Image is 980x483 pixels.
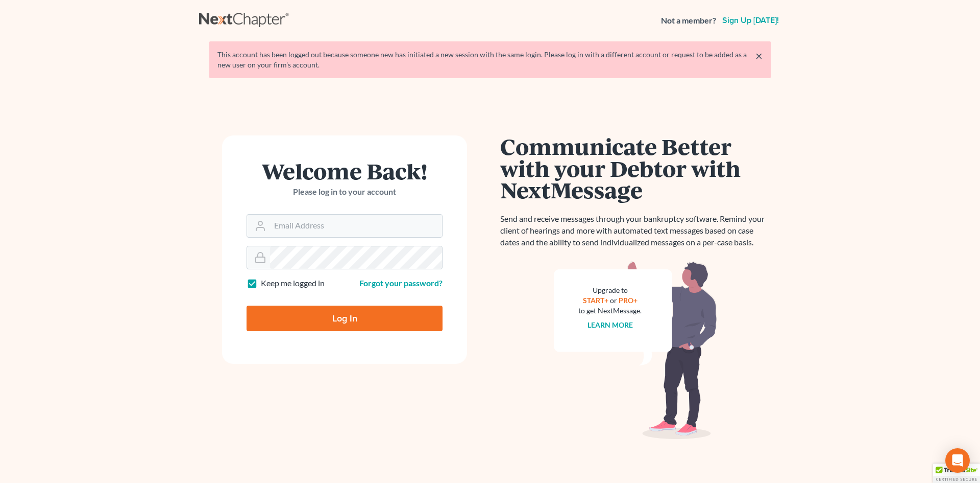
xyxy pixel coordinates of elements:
div: This account has been logged out because someone new has initiated a new session with the same lo... [217,50,763,70]
a: Forgot your password? [359,278,443,288]
strong: Not a member? [661,15,716,27]
img: nextmessage_bg-59042aed3d76b12b5cd301f8e5b87938c9018125f34e5fa2b7a6b67550977c72.svg [554,261,717,440]
a: Learn more [587,320,633,329]
div: Open Intercom Messenger [945,448,970,473]
h1: Communicate Better with your Debtor with NextMessage [500,135,771,201]
span: or [610,296,617,305]
a: Sign up [DATE]! [720,16,781,25]
p: Send and receive messages through your bankruptcy software. Remind your client of hearings and mo... [500,213,771,248]
label: Keep me logged in [261,278,325,289]
p: Please log in to your account [247,186,443,198]
div: to get NextMessage. [578,306,642,316]
a: PRO+ [619,296,638,305]
div: TrustedSite Certified [933,464,980,483]
h1: Welcome Back! [247,160,443,182]
input: Log In [247,306,443,331]
a: START+ [583,296,608,305]
a: × [755,50,763,62]
div: Upgrade to [578,285,642,295]
input: Email Address [270,215,442,237]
